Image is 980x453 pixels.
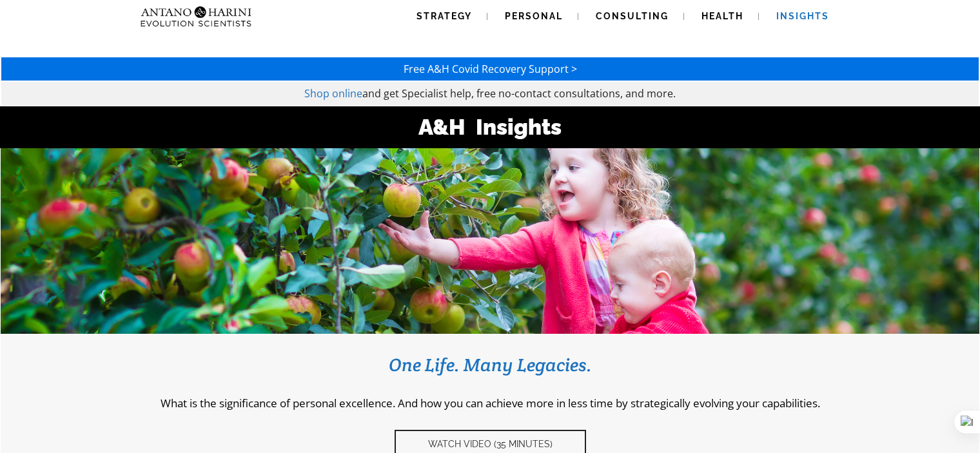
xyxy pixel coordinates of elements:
[20,396,960,410] p: What is the significance of personal excellence. And how you can achieve more in less time by str...
[416,11,472,21] span: Strategy
[701,11,743,21] span: Health
[596,11,669,21] span: Consulting
[776,11,829,21] span: Insights
[362,86,676,101] span: and get Specialist help, free no-contact consultations, and more.
[505,11,563,21] span: Personal
[304,86,362,101] a: Shop online
[428,439,553,450] span: Watch video (35 Minutes)
[404,62,577,76] a: Free A&H Covid Recovery Support >
[20,353,960,376] h3: One Life. Many Legacies.
[418,114,562,140] strong: A&H Insights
